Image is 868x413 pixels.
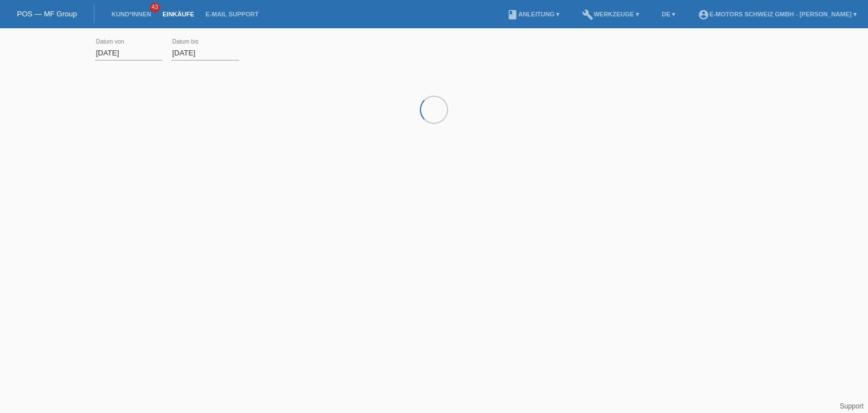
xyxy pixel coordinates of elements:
a: DE ▾ [656,11,681,18]
a: Kund*innen [106,11,157,18]
span: 43 [150,3,160,12]
a: account_circleE-Motors Schweiz GmbH - [PERSON_NAME] ▾ [692,11,862,18]
a: E-Mail Support [200,11,264,18]
a: Support [840,402,863,410]
i: book [507,9,518,20]
a: Einkäufe [157,11,199,18]
a: POS — MF Group [17,10,77,18]
i: account_circle [698,9,709,20]
i: build [582,9,593,20]
a: buildWerkzeuge ▾ [576,11,645,18]
a: bookAnleitung ▾ [501,11,565,18]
